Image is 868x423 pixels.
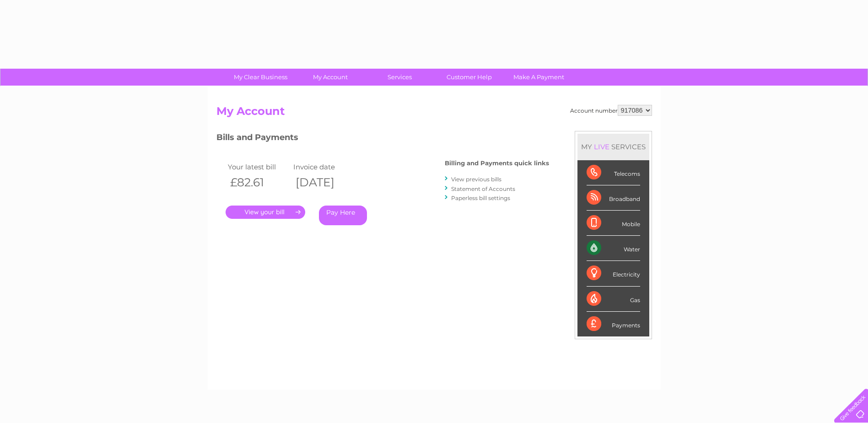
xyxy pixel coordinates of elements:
[587,211,640,236] div: Mobile
[451,185,515,192] a: Statement of Accounts
[216,131,549,147] h3: Bills and Payments
[291,173,357,192] th: [DATE]
[451,176,501,183] a: View previous bills
[223,69,298,86] a: My Clear Business
[291,161,357,173] td: Invoice date
[431,69,507,86] a: Customer Help
[501,69,577,86] a: Make A Payment
[592,142,611,151] div: LIVE
[587,160,640,185] div: Telecoms
[587,236,640,261] div: Water
[226,161,291,173] td: Your latest bill
[362,69,437,86] a: Services
[587,312,640,336] div: Payments
[587,261,640,286] div: Electricity
[587,185,640,211] div: Broadband
[445,160,549,167] h4: Billing and Payments quick links
[226,206,305,219] a: .
[292,69,368,86] a: My Account
[216,105,652,122] h2: My Account
[577,134,649,160] div: MY SERVICES
[226,173,291,192] th: £82.61
[319,206,367,225] a: Pay Here
[451,195,510,201] a: Paperless bill settings
[587,287,640,312] div: Gas
[570,105,652,116] div: Account number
